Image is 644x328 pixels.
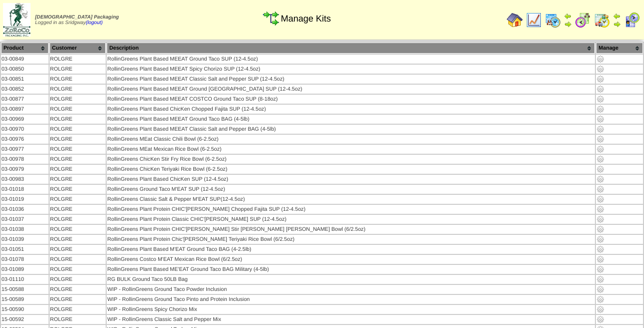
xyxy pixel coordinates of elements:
td: RollinGreens Plant Based MEEAT Spicy Chorizo SUP (12-4.5oz) [107,65,595,74]
img: Manage Kit [596,215,604,223]
td: RollinGreens Plant Based MEEAT Classic Salt and Pepper SUP (12-4.5oz) [107,75,595,84]
td: 15-00588 [1,285,49,294]
img: Manage Kit [596,305,604,313]
td: 03-00897 [1,105,49,114]
td: 03-01037 [1,215,49,224]
img: arrowleft.gif [613,12,621,20]
img: Manage Kit [596,185,604,193]
td: 03-00977 [1,145,49,154]
td: RollinGreens ChicKen Stir Fry Rice Bowl (6-2.5oz) [107,155,595,164]
th: Customer [50,43,106,54]
img: workflow.gif [263,11,279,27]
td: ROLGRE [50,295,106,304]
td: ROLGRE [50,55,106,64]
td: ROLGRE [50,185,106,194]
td: 03-01110 [1,275,49,284]
td: 03-00877 [1,95,49,104]
td: ROLGRE [50,215,106,224]
th: Description [107,43,595,54]
td: ROLGRE [50,245,106,254]
img: Manage Kit [596,135,604,143]
td: 03-01019 [1,195,49,204]
img: calendarblend.gif [575,12,591,28]
td: 03-00969 [1,115,49,124]
img: Manage Kit [596,65,604,73]
td: RollinGreens MEat Classic Chili Bowl (6-2.5oz) [107,135,595,144]
td: ROLGRE [50,225,106,234]
td: 03-00849 [1,55,49,64]
td: 03-00852 [1,85,49,94]
td: RollinGreens Plant Based MEEAT COSTCO Ground Taco SUP (8-18oz) [107,95,595,104]
td: WIP - RollinGreens Ground Taco Powder Inclusion [107,285,595,294]
td: ROLGRE [50,205,106,214]
td: ROLGRE [50,255,106,264]
td: RollinGreens Plant Based ChicKen Chopped Fajita SUP (12-4.5oz) [107,105,595,114]
a: (logout) [86,20,103,26]
td: RollinGreens Plant Based M'EAT Ground Taco BAG (4-2.5lb) [107,245,595,254]
td: RollinGreens Plant Protein CHIC'[PERSON_NAME] Stir [PERSON_NAME] [PERSON_NAME] Bowl (6/2.5oz) [107,225,595,234]
img: Manage Kit [596,155,604,163]
img: Manage Kit [596,235,604,243]
td: ROLGRE [50,275,106,284]
td: 03-01039 [1,235,49,244]
img: calendarinout.gif [594,12,610,28]
span: [DEMOGRAPHIC_DATA] Packaging [35,15,119,20]
td: WIP - RollinGreens Ground Taco Pinto and Protein Inclusion [107,295,595,304]
td: 15-00590 [1,305,49,314]
img: Manage Kit [596,75,604,83]
td: RollinGreens Costco M'EAT Mexican Rice Bowl (6/2.5oz) [107,255,595,264]
td: 03-01036 [1,205,49,214]
td: 03-00979 [1,165,49,174]
th: Manage [596,43,643,54]
td: 03-01078 [1,255,49,264]
img: Manage Kit [596,275,604,283]
td: WIP - RollinGreens Spicy Chorizo Mix [107,305,595,314]
td: 03-00983 [1,175,49,184]
img: arrowright.gif [564,20,572,28]
img: calendarcustomer.gif [624,12,640,28]
td: ROLGRE [50,145,106,154]
img: Manage Kit [596,255,604,263]
td: ROLGRE [50,175,106,184]
td: 03-00976 [1,135,49,144]
img: Manage Kit [596,315,604,323]
td: RollinGreens Plant Based ChicKen SUP (12-4.5oz) [107,175,595,184]
img: zoroco-logo-small.webp [3,3,31,37]
td: 03-00850 [1,65,49,74]
td: 03-01089 [1,265,49,274]
img: Manage Kit [596,245,604,253]
td: ROLGRE [50,135,106,144]
img: arrowright.gif [613,20,621,28]
img: line_graph.gif [526,12,542,28]
img: calendarprod.gif [545,12,561,28]
td: RollinGreens Ground Taco M'EAT SUP (12-4.5oz) [107,185,595,194]
td: RollinGreens Plant Based MEEAT Ground Taco BAG (4-5lb) [107,115,595,124]
td: 03-00978 [1,155,49,164]
td: ROLGRE [50,125,106,134]
td: ROLGRE [50,115,106,124]
td: ROLGRE [50,195,106,204]
td: 03-00970 [1,125,49,134]
img: Manage Kit [596,285,604,293]
td: ROLGRE [50,315,106,324]
td: ROLGRE [50,85,106,94]
img: Manage Kit [596,85,604,93]
td: RollinGreens Plant Protein CHIC'[PERSON_NAME] Chopped Fajita SUP (12-4.5oz) [107,205,595,214]
td: ROLGRE [50,155,106,164]
td: RollinGreens Plant Based MEEAT Ground [GEOGRAPHIC_DATA] SUP (12-4.5oz) [107,85,595,94]
img: home.gif [507,12,523,28]
td: ROLGRE [50,305,106,314]
img: Manage Kit [596,225,604,233]
img: Manage Kit [596,195,604,203]
img: arrowleft.gif [564,12,572,20]
img: Manage Kit [596,175,604,183]
td: RollinGreens Plant Based MEEAT Ground Taco SUP (12-4.5oz) [107,55,595,64]
img: Manage Kit [596,265,604,273]
td: 03-01018 [1,185,49,194]
td: ROLGRE [50,165,106,174]
td: RollinGreens MEat Mexican Rice Bowl (6-2.5oz) [107,145,595,154]
td: ROLGRE [50,235,106,244]
td: RollinGreens Plant Based ME’EAT Ground Taco BAG Military (4-5lb) [107,265,595,274]
td: ROLGRE [50,105,106,114]
span: Logged in as Sridgway [35,15,119,26]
